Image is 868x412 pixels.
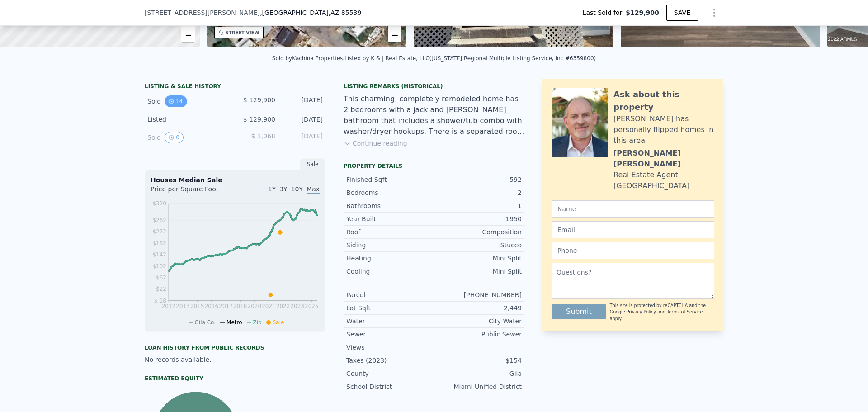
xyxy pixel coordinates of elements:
[152,228,166,235] tspan: $222
[613,170,678,180] div: Real Estate Agent
[346,317,434,326] div: Water
[434,267,522,276] div: Mini Split
[152,217,166,223] tspan: $262
[552,200,714,218] input: Name
[253,319,262,326] span: Zip
[291,185,303,193] span: 10Y
[152,263,166,270] tspan: $102
[346,382,434,391] div: School District
[346,303,434,313] div: Lot Sqft
[251,133,275,140] span: $ 1,068
[613,88,714,114] div: Ask about this property
[346,214,434,223] div: Year Built
[283,95,323,107] div: [DATE]
[165,95,187,107] button: View historical data
[300,158,325,170] div: Sale
[705,4,723,22] button: Show Options
[613,114,714,146] div: [PERSON_NAME] has personally flipped homes in this area
[145,375,325,382] div: Estimated Equity
[434,227,522,237] div: Composition
[165,132,184,143] button: View historical data
[219,303,233,309] tspan: 2017
[627,309,656,314] a: Privacy Policy
[434,254,522,263] div: Mini Split
[152,251,166,258] tspan: $142
[243,116,275,123] span: $ 129,900
[273,319,284,326] span: Sale
[434,201,522,210] div: 1
[226,319,242,326] span: Metro
[346,201,434,210] div: Bathrooms
[434,317,522,326] div: City Water
[154,298,166,304] tspan: $-18
[152,240,166,246] tspan: $182
[145,8,260,17] span: [STREET_ADDRESS][PERSON_NAME]
[434,241,522,250] div: Stucco
[147,115,228,124] div: Listed
[195,319,216,326] span: Gila Co.
[434,214,522,223] div: 1950
[344,55,596,62] div: Listed by K & J Real Estate, LLC ([US_STATE] Regional Multiple Listing Service, Inc #6359800)
[243,96,275,104] span: $ 129,900
[434,356,522,365] div: $154
[434,330,522,339] div: Public Sewer
[434,188,522,197] div: 2
[185,29,191,41] span: −
[552,221,714,238] input: Email
[346,369,434,378] div: County
[344,94,524,137] div: This charming, completely remodeled home has 2 bedrooms with a jack and [PERSON_NAME] bathroom th...
[283,132,323,143] div: [DATE]
[226,29,259,36] div: STREET VIEW
[666,5,698,21] button: SAVE
[346,343,434,352] div: Views
[613,148,714,170] div: [PERSON_NAME] [PERSON_NAME]
[344,83,524,90] div: Listing Remarks (Historical)
[233,303,247,309] tspan: 2018
[145,344,325,351] div: Loan history from public records
[272,55,344,62] div: Sold by Kachina Properties .
[145,355,325,364] div: No records available.
[434,175,522,184] div: 592
[346,241,434,250] div: Siding
[260,8,361,17] span: , [GEOGRAPHIC_DATA]
[346,254,434,263] div: Heating
[344,139,407,148] button: Continue reading
[248,303,262,309] tspan: 2020
[346,267,434,276] div: Cooling
[151,185,235,199] div: Price per Square Foot
[583,8,626,17] span: Last Sold for
[205,303,219,309] tspan: 2016
[346,330,434,339] div: Sewer
[279,185,287,193] span: 3Y
[552,304,606,319] button: Submit
[147,95,228,107] div: Sold
[434,382,522,391] div: Miami Unified District
[346,227,434,237] div: Roof
[346,175,434,184] div: Finished Sqft
[346,188,434,197] div: Bedrooms
[307,185,320,194] span: Max
[151,175,320,185] div: Houses Median Sale
[181,28,195,42] a: Zoom out
[434,369,522,378] div: Gila
[156,286,166,292] tspan: $22
[305,303,319,309] tspan: 2025
[388,28,401,42] a: Zoom out
[176,303,190,309] tspan: 2013
[667,309,703,314] a: Terms of Service
[552,242,714,259] input: Phone
[162,303,176,309] tspan: 2012
[156,275,166,281] tspan: $62
[434,303,522,313] div: 2,449
[344,162,524,170] div: Property details
[346,356,434,365] div: Taxes (2023)
[434,290,522,299] div: [PHONE_NUMBER]
[147,132,228,143] div: Sold
[152,200,166,207] tspan: $320
[613,180,689,191] div: [GEOGRAPHIC_DATA]
[626,8,659,17] span: $129,900
[268,185,276,193] span: 1Y
[610,303,714,322] div: This site is protected by reCAPTCHA and the Google and apply.
[329,9,362,16] span: , AZ 85539
[290,303,304,309] tspan: 2023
